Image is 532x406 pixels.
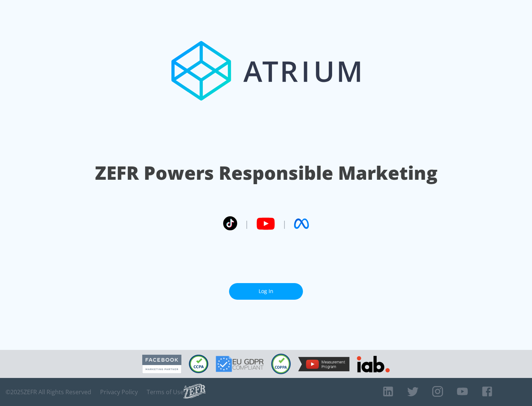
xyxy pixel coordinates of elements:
a: Log In [229,283,303,300]
span: © 2025 ZEFR All Rights Reserved [6,388,91,396]
img: Facebook Marketing Partner [142,355,181,374]
span: | [245,218,249,229]
a: Privacy Policy [100,388,138,396]
img: CCPA Compliant [189,355,208,373]
a: Terms of Use [147,388,184,396]
h1: ZEFR Powers Responsible Marketing [95,160,437,186]
img: GDPR Compliant [216,356,264,372]
img: COPPA Compliant [271,354,291,374]
img: YouTube Measurement Program [298,357,349,371]
img: IAB [357,356,390,372]
span: | [282,218,287,229]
